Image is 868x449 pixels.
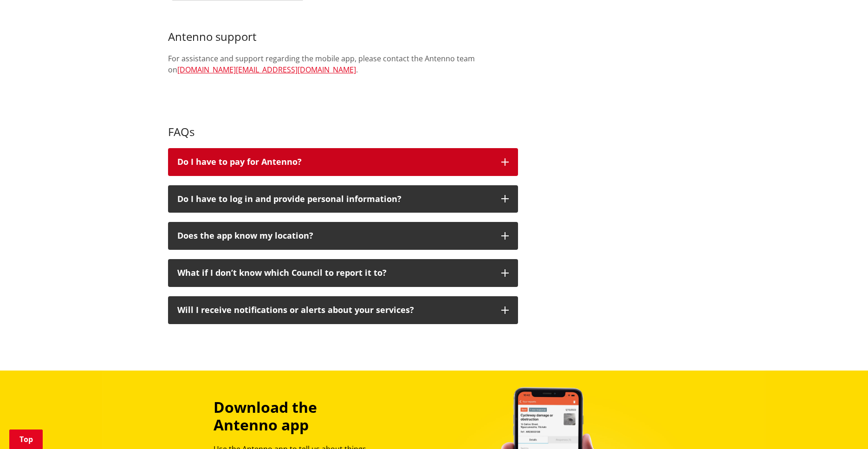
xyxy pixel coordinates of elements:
[168,222,518,250] button: Does the app know my location?
[168,259,518,287] button: What if I don’t know which Council to report it to?
[177,268,492,278] p: What if I don’t know which Council to report it to?
[177,65,356,75] a: [DOMAIN_NAME][EMAIL_ADDRESS][DOMAIN_NAME]
[9,429,43,449] a: Top
[168,30,518,44] h3: Antenno support
[214,398,382,434] h3: Download the Antenno app
[177,195,492,204] p: Do I have to log in and provide personal information?
[168,148,518,176] button: Do I have to pay for Antenno?
[168,185,518,213] button: Do I have to log in and provide personal information?
[168,296,518,324] button: Will I receive notifications or alerts about your services?
[825,410,859,443] iframe: Messenger Launcher
[177,306,492,315] p: Will I receive notifications or alerts about your services?
[168,53,518,75] p: For assistance and support regarding the mobile app, please contact the Antenno team on .
[168,125,518,139] h3: FAQs
[177,231,492,241] p: Does the app know my location?
[177,157,492,167] h3: Do I have to pay for Antenno?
